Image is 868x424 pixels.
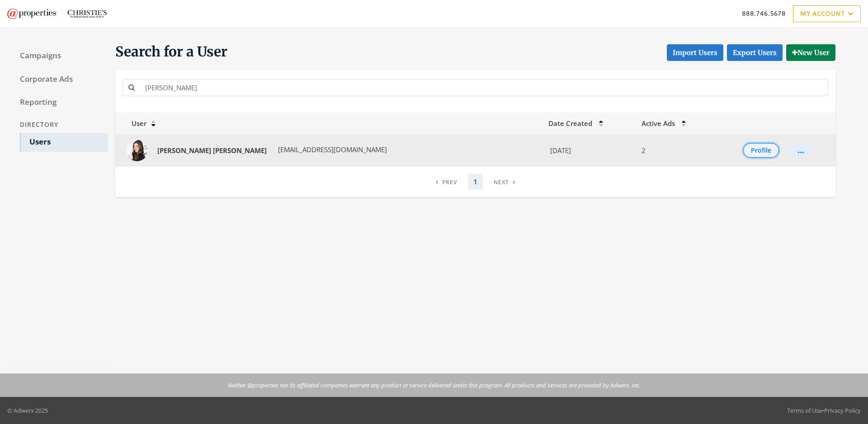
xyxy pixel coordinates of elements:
a: Users [20,133,108,152]
p: © Adwerx 2025 [7,406,48,415]
a: My Account [793,5,861,22]
a: Privacy Policy [824,406,861,415]
span: Search for a User [115,43,227,61]
a: Terms of Use [787,406,822,415]
img: Nicole Dahl profile [126,140,148,161]
td: 2 [636,134,713,167]
a: Corporate Ads [11,70,108,89]
div: • [787,406,861,415]
div: ... [797,150,804,151]
span: Active Ads [642,119,675,128]
i: Search for a name or email address [128,84,135,91]
a: 888.746.5678 [742,9,786,18]
a: 1 [468,174,483,190]
span: [EMAIL_ADDRESS][DOMAIN_NAME] [276,145,387,154]
button: ... [790,144,812,157]
span: Date Created [548,119,592,128]
a: Export Users [727,44,783,61]
strong: [PERSON_NAME] [213,146,267,155]
input: Search for a name or email address [140,79,828,96]
p: Neither @properties nor its affiliated companies warrant any product or service delivered under t... [228,381,641,390]
nav: pagination [430,174,521,190]
button: Import Users [667,44,723,61]
img: Adwerx [7,9,107,19]
a: [PERSON_NAME] [PERSON_NAME] [151,142,273,159]
a: Campaigns [11,47,108,65]
a: Reporting [11,93,108,112]
button: New User [786,44,835,61]
span: User [121,119,146,128]
strong: [PERSON_NAME] [157,146,211,155]
button: Profile [743,143,779,158]
div: Directory [11,116,108,133]
td: [DATE] [543,134,636,167]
